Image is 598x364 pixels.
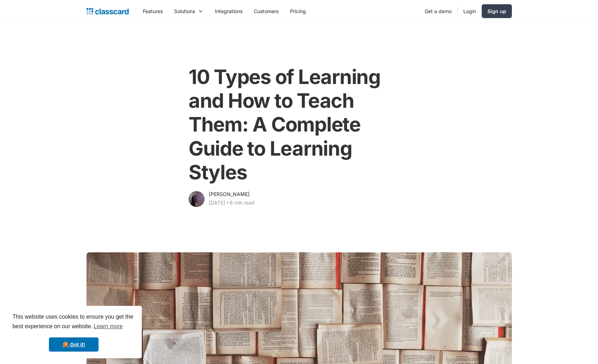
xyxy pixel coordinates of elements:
span: This website uses cookies to ensure you get the best experience on our website. [12,313,135,332]
div: Solutions [168,3,209,19]
a: Get a demo [419,3,457,19]
a: Login [458,3,482,19]
div: ‧ [225,198,230,208]
a: Customers [248,3,284,19]
div: Solutions [174,7,195,15]
a: Sign up [482,4,512,18]
div: [PERSON_NAME] [209,190,250,198]
a: Pricing [284,3,312,19]
a: home [86,6,129,16]
h1: 10 Types of Learning and How to Teach Them: A Complete Guide to Learning Styles [189,65,409,184]
a: learn more about cookies [93,321,124,332]
div: cookieconsent [6,306,142,358]
a: Integrations [209,3,248,19]
a: Features [137,3,168,19]
div: 6 min read [230,198,255,207]
div: Sign up [487,7,506,15]
a: dismiss cookie message [49,337,99,352]
div: [DATE] [209,198,225,207]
